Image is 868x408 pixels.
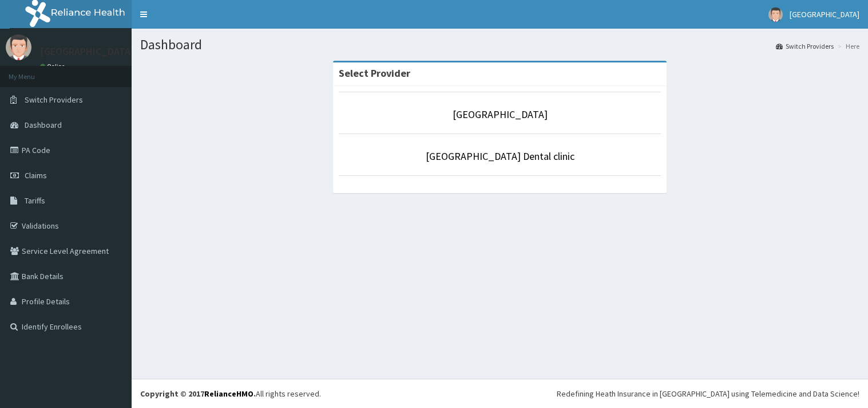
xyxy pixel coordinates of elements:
[339,66,410,80] strong: Select Provider
[40,62,68,70] a: Online
[140,389,256,399] strong: Copyright © 2017 .
[835,41,859,51] li: Here
[6,34,31,60] img: User Image
[768,7,783,22] img: User Image
[776,41,834,51] a: Switch Providers
[25,95,83,105] span: Switch Providers
[453,108,548,121] a: [GEOGRAPHIC_DATA]
[25,170,47,181] span: Claims
[40,46,134,57] p: [GEOGRAPHIC_DATA]
[204,389,253,399] a: RelianceHMO
[557,388,859,399] div: Redefining Heath Insurance in [GEOGRAPHIC_DATA] using Telemedicine and Data Science!
[25,120,62,130] span: Dashboard
[132,379,868,408] footer: All rights reserved.
[426,150,574,163] a: [GEOGRAPHIC_DATA] Dental clinic
[25,195,45,206] span: Tariffs
[140,37,859,52] h1: Dashboard
[790,9,859,19] span: [GEOGRAPHIC_DATA]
